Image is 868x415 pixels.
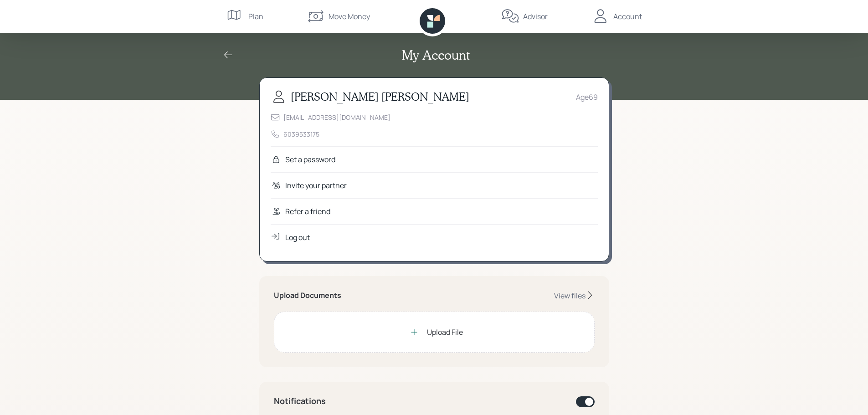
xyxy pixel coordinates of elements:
[402,47,470,63] h2: My Account
[613,11,642,22] div: Account
[291,90,469,103] h3: [PERSON_NAME] [PERSON_NAME]
[274,291,341,300] h5: Upload Documents
[329,11,370,22] div: Move Money
[523,11,548,22] div: Advisor
[274,396,326,406] h4: Notifications
[285,206,330,217] div: Refer a friend
[554,291,586,301] div: View files
[285,180,347,191] div: Invite your partner
[427,327,463,338] div: Upload File
[283,113,390,122] div: [EMAIL_ADDRESS][DOMAIN_NAME]
[283,129,319,139] div: 6039533175
[285,154,335,165] div: Set a password
[576,92,598,102] div: Age 69
[285,232,310,243] div: Log out
[248,11,263,22] div: Plan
